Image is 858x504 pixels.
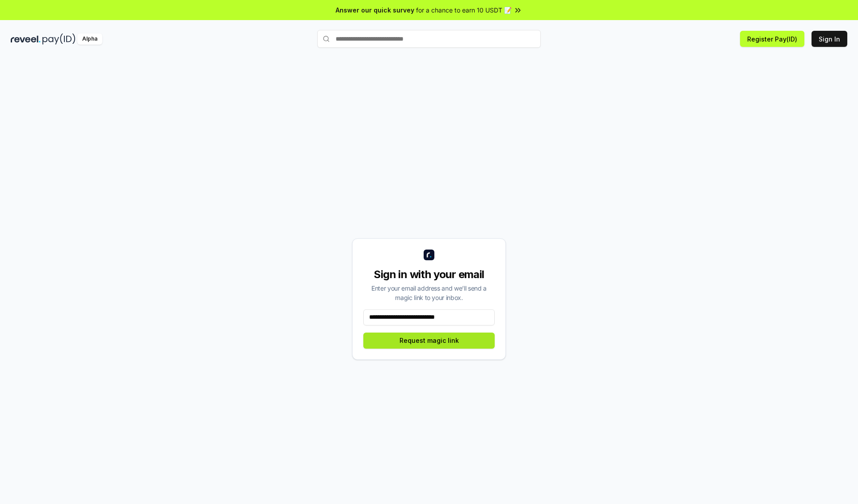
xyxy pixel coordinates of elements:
button: Register Pay(ID) [740,31,804,47]
button: Sign In [812,31,847,47]
img: logo_small [424,250,434,260]
span: for a chance to earn 10 USDT 📝 [416,5,512,15]
span: Answer our quick survey [336,5,414,15]
button: Request magic link [363,333,495,349]
div: Sign in with your email [363,267,495,282]
div: Enter your email address and we’ll send a magic link to your inbox. [363,283,495,302]
div: Alpha [77,33,102,45]
img: reveel_dark [11,33,41,45]
img: pay_id [42,33,76,45]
